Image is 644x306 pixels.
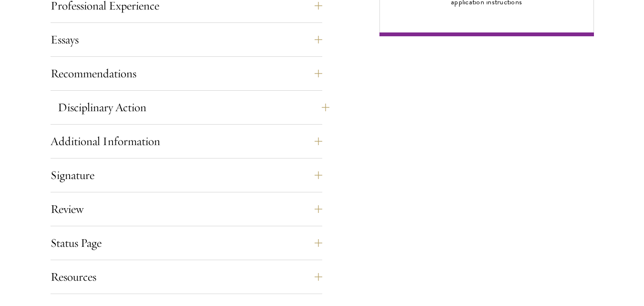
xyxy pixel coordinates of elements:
[51,198,322,221] button: Review
[51,28,322,51] button: Essays
[51,62,322,85] button: Recommendations
[51,232,322,254] button: Status Page
[51,130,322,153] button: Additional Information
[58,96,329,119] button: Disciplinary Action
[51,164,322,187] button: Signature
[51,265,322,288] button: Resources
